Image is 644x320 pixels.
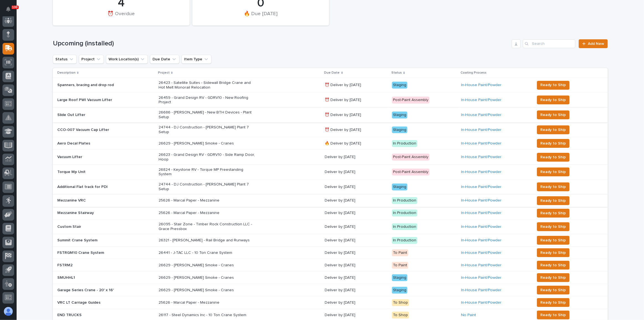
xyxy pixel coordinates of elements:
[537,139,570,148] button: Ready to Ship
[53,219,608,234] tr: Custom StairCustom Stair 26095 - Stair Zone - Timber Rock Construction LLC - Grace PressboxDelive...
[159,96,255,105] p: 26459 - Grand Design RV - GDRV10 - New Roofing Project
[12,5,18,9] p: 100
[537,96,570,104] button: Ready to Ship
[57,299,102,305] p: VRC LT Carriage Guides
[159,222,255,231] p: 26095 - Stair Zone - Timber Rock Construction LLC - Grace Pressbox
[53,259,608,272] tr: FSTRM2FSTRM2 26629 - [PERSON_NAME] Smoke - CranesDeliver by [DATE]To PaintIn-House Paint/Powder R...
[540,154,566,161] span: Ready to Ship
[537,81,570,90] button: Ready to Ship
[57,70,76,76] p: Description
[392,112,407,118] div: Staging
[540,127,566,133] span: Ready to Ship
[392,127,407,133] div: Staging
[53,194,608,207] tr: Mezzanine VRCMezzanine VRC 25626 - Marcal Paper - MezzanineDeliver by [DATE]In ProductionIn-House...
[325,83,388,87] p: ⏰ Deliver by [DATE]
[53,272,608,284] tr: SMUHHL1SMUHHL1 26629 - [PERSON_NAME] Smoke - CranesDeliver by [DATE]StagingIn-House Paint/Powder ...
[325,288,388,293] p: Deliver by [DATE]
[53,165,608,180] tr: Torque Mp UnitTorque Mp Unit 26824 - Keystone RV - Torque MP Freestanding SystemDeliver by [DATE]...
[159,110,255,120] p: 26686 - [PERSON_NAME] - New BTH Devices - Plant Setup
[325,141,388,146] p: 🔥 Deliver by [DATE]
[324,70,340,76] p: Due Date
[537,196,570,205] button: Ready to Ship
[461,170,501,174] a: In-House Paint/Powder
[392,97,430,104] div: Post-Paint Assembly
[2,306,14,317] button: users-avatar
[159,300,255,305] p: 25626 - Marcal Paper - Mezzanine
[325,211,388,215] p: Deliver by [DATE]
[537,236,570,245] button: Ready to Ship
[57,249,105,255] p: FSTRGM10 Crane System
[461,251,501,255] a: In-House Paint/Powder
[392,223,417,230] div: In Production
[159,275,255,280] p: 26629 - [PERSON_NAME] Smoke - Cranes
[392,140,417,147] div: In Production
[461,238,501,243] a: In-House Paint/Powder
[540,262,566,269] span: Ready to Ship
[392,210,417,216] div: In Production
[588,42,604,46] span: Add New
[461,113,501,117] a: In-House Paint/Powder
[540,237,566,244] span: Ready to Ship
[53,179,608,194] tr: Additional Flat track for PDIAdditional Flat track for PDI 24744 - DJ Construction - [PERSON_NAME...
[53,40,509,48] h1: Upcoming (installed)
[540,184,566,190] span: Ready to Ship
[202,11,320,22] div: 🔥 Due [DATE]
[537,273,570,282] button: Ready to Ship
[537,222,570,231] button: Ready to Ship
[540,312,566,318] span: Ready to Ship
[325,263,388,268] p: Deliver by [DATE]
[461,211,501,215] a: In-House Paint/Powder
[537,286,570,295] button: Ready to Ship
[461,263,501,268] a: In-House Paint/Powder
[53,92,608,107] tr: Large Roof PWI Vacuum LifterLarge Roof PWI Vacuum Lifter 26459 - Grand Design RV - GDRV10 - New R...
[540,140,566,147] span: Ready to Ship
[53,55,77,64] button: Status
[537,248,570,257] button: Ready to Ship
[53,234,608,247] tr: Summit Crane SystemSummit Crane System 26321 - [PERSON_NAME] - Rail Bridge and RunwaysDeliver by ...
[523,39,575,48] input: Search
[53,107,608,122] tr: Slide Out LifterSlide Out Lifter 26686 - [PERSON_NAME] - New BTH Devices - Plant Setup⏰ Deliver b...
[53,78,608,93] tr: Spanners, bracing and drop rodSpanners, bracing and drop rod 26423 - Satellite Suites - Sidewall ...
[158,70,170,76] p: Project
[159,182,255,192] p: 24744 - DJ Construction - [PERSON_NAME] Plant 7 Setup
[53,284,608,296] tr: Garage Series Crane - 20' x 16'Garage Series Crane - 20' x 16' 26629 - [PERSON_NAME] Smoke - Cran...
[392,184,407,190] div: Staging
[57,237,99,243] p: Summit Crane System
[461,83,501,87] a: In-House Paint/Powder
[325,198,388,203] p: Deliver by [DATE]
[325,170,388,174] p: Deliver by [DATE]
[57,169,87,174] p: Torque Mp Unit
[540,112,566,118] span: Ready to Ship
[325,113,388,117] p: ⏰ Deliver by [DATE]
[461,313,476,318] a: No Paint
[325,128,388,132] p: ⏰ Deliver by [DATE]
[540,97,566,103] span: Ready to Ship
[62,11,180,22] div: ⏰ Overdue
[537,125,570,134] button: Ready to Ship
[159,81,255,90] p: 26423 - Satellite Suites - Sidewall Bridge Crane and Hot Melt Monorail Relocation
[57,197,87,203] p: Mezzanine VRC
[461,128,501,132] a: In-House Paint/Powder
[540,82,566,88] span: Ready to Ship
[159,238,255,243] p: 26321 - [PERSON_NAME] - Rail Bridge and Runways
[461,275,501,280] a: In-House Paint/Powder
[325,275,388,280] p: Deliver by [DATE]
[57,312,83,318] p: END TRUCKS
[392,299,409,306] div: To Shop
[461,141,501,146] a: In-House Paint/Powder
[537,182,570,191] button: Ready to Ship
[325,224,388,229] p: Deliver by [DATE]
[325,98,388,102] p: ⏰ Deliver by [DATE]
[57,127,110,132] p: CCO-007 Vacuum Cap Lifter
[461,224,501,229] a: In-House Paint/Powder
[461,98,501,102] a: In-House Paint/Powder
[392,169,430,176] div: Post-Paint Assembly
[540,249,566,256] span: Ready to Ship
[392,274,407,281] div: Staging
[540,223,566,230] span: Ready to Ship
[57,262,74,268] p: FSTRM2
[57,223,82,229] p: Custom Stair
[57,82,115,87] p: Spanners, bracing and drop rod
[537,167,570,176] button: Ready to Ship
